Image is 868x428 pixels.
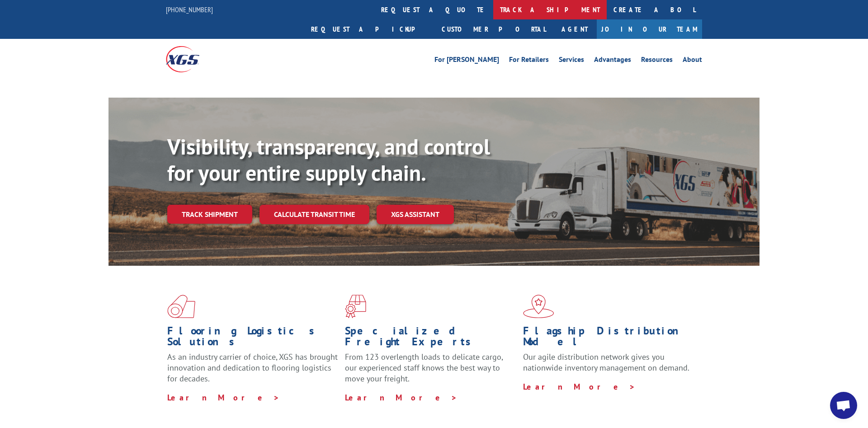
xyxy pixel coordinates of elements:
[683,56,702,66] a: About
[167,325,338,352] h1: Flooring Logistics Solutions
[259,205,369,224] a: Calculate transit time
[345,352,516,392] p: From 123 overlength loads to delicate cargo, our experienced staff knows the best way to move you...
[304,19,435,39] a: Request a pickup
[345,392,458,403] a: Learn More >
[167,205,252,224] a: Track shipment
[509,56,549,66] a: For Retailers
[523,325,694,352] h1: Flagship Distribution Model
[435,19,552,39] a: Customer Portal
[523,352,689,373] span: Our agile distribution network gives you nationwide inventory management on demand.
[830,392,857,419] a: Open chat
[345,325,516,352] h1: Specialized Freight Experts
[597,19,702,39] a: Join Our Team
[523,381,636,392] a: Learn More >
[594,56,631,66] a: Advantages
[167,392,280,403] a: Learn More >
[167,352,338,384] span: As an industry carrier of choice, XGS has brought innovation and dedication to flooring logistics...
[167,132,490,187] b: Visibility, transparency, and control for your entire supply chain.
[166,5,213,14] a: [PHONE_NUMBER]
[377,205,454,224] a: XGS ASSISTANT
[552,19,597,39] a: Agent
[559,56,584,66] a: Services
[434,56,499,66] a: For [PERSON_NAME]
[523,295,554,318] img: xgs-icon-flagship-distribution-model-red
[641,56,673,66] a: Resources
[167,295,195,318] img: xgs-icon-total-supply-chain-intelligence-red
[345,295,366,318] img: xgs-icon-focused-on-flooring-red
